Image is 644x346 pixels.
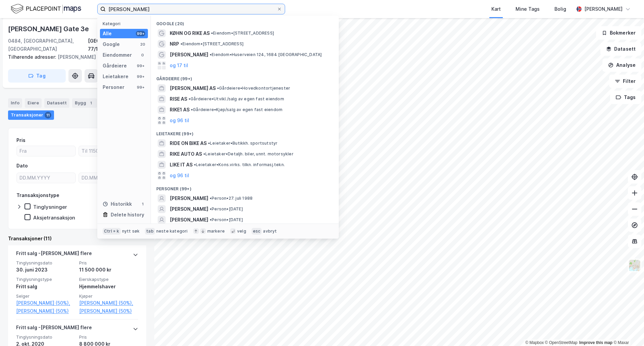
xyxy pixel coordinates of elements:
[210,196,212,201] span: •
[136,63,145,68] div: 99+
[191,107,282,112] span: Gårdeiere • Kjøp/salg av egen fast eiendom
[103,228,121,235] div: Ctrl + k
[17,146,75,156] input: Fra
[8,235,146,243] div: Transaksjoner (11)
[16,324,92,334] div: Fritt salg - [PERSON_NAME] flere
[103,40,120,48] div: Google
[525,340,544,345] a: Mapbox
[103,83,124,91] div: Personer
[16,277,75,282] span: Tinglysningstype
[516,5,540,13] div: Mine Tags
[170,40,179,48] span: NRP
[208,141,210,146] span: •
[16,191,59,199] div: Transaksjonstype
[194,162,285,167] span: Leietaker • Kons.virks. tilkn. informasj.tekn.
[610,314,644,346] iframe: Chat Widget
[170,84,216,92] span: [PERSON_NAME] AS
[79,146,138,156] input: Til 11500000
[610,91,641,104] button: Tags
[189,96,191,101] span: •
[170,161,193,169] span: LIKE IT AS
[79,260,138,266] span: Pris
[79,307,138,315] a: [PERSON_NAME] (50%)
[16,249,92,260] div: Fritt salg - [PERSON_NAME] flere
[16,334,75,340] span: Tinglysningsdato
[72,98,97,108] div: Bygg
[191,107,193,112] span: •
[180,41,182,46] span: •
[88,100,94,106] div: 1
[170,194,208,202] span: [PERSON_NAME]
[211,31,213,36] span: •
[8,69,66,83] button: Tag
[103,200,132,208] div: Historikk
[79,173,138,183] input: DD.MM.YYYY
[170,51,208,59] span: [PERSON_NAME]
[103,72,128,81] div: Leietakere
[210,217,212,222] span: •
[156,229,188,234] div: neste kategori
[207,229,225,234] div: markere
[610,314,644,346] div: Kontrollprogram for chat
[210,206,212,211] span: •
[237,229,246,234] div: velg
[211,31,274,36] span: Eiendom • [STREET_ADDRESS]
[545,340,578,345] a: OpenStreetMap
[170,205,208,213] span: [PERSON_NAME]
[16,136,25,144] div: Pris
[33,204,67,210] div: Tinglysninger
[151,126,339,138] div: Leietakere (99+)
[203,151,293,157] span: Leietaker • Detaljh. biler, unnt. motorsykler
[8,110,54,120] div: Transaksjoner
[16,307,75,315] a: [PERSON_NAME] (50%)
[217,86,219,91] span: •
[44,98,69,108] div: Datasett
[33,214,75,221] div: Aksjetransaksjon
[111,211,144,219] div: Delete history
[136,74,145,79] div: 99+
[136,85,145,90] div: 99+
[17,173,75,183] input: DD.MM.YYYY
[8,98,22,108] div: Info
[16,260,75,266] span: Tinglysningsdato
[103,62,127,70] div: Gårdeiere
[103,30,112,38] div: Alle
[140,42,145,47] div: 20
[136,31,145,36] div: 99+
[189,96,284,102] span: Gårdeiere • Utvikl./salg av egen fast eiendom
[210,52,212,57] span: •
[8,54,58,60] span: Tilhørende adresser:
[170,61,188,69] button: og 17 til
[170,150,202,158] span: RIKE AUTO AS
[170,29,210,37] span: KØHN OG RIKE AS
[170,95,187,103] span: RISE AS
[600,42,641,56] button: Datasett
[210,52,322,57] span: Eiendom • Huserveien 124, 1684 [GEOGRAPHIC_DATA]
[8,37,88,53] div: 0484, [GEOGRAPHIC_DATA], [GEOGRAPHIC_DATA]
[208,141,277,146] span: Leietaker • Butikkh. sportsutstyr
[140,52,145,58] div: 0
[151,181,339,193] div: Personer (99+)
[491,5,501,13] div: Kart
[145,228,155,235] div: tab
[11,3,81,15] img: logo.f888ab2527a4732fd821a326f86c7f29.svg
[596,26,641,40] button: Bokmerker
[263,229,277,234] div: avbryt
[609,75,641,88] button: Filter
[151,16,339,28] div: Google (20)
[8,53,141,61] div: [PERSON_NAME] Gate 3f
[79,277,138,282] span: Eierskapstype
[210,206,243,212] span: Person • [DATE]
[628,259,641,272] img: Z
[210,217,243,223] span: Person • [DATE]
[79,283,138,291] div: Hjemmelshaver
[88,37,146,53] div: [GEOGRAPHIC_DATA], 77/109/0/245
[579,340,612,345] a: Improve this map
[79,334,138,340] span: Pris
[602,58,641,72] button: Analyse
[16,293,75,299] span: Selger
[16,299,75,307] a: [PERSON_NAME] (50%),
[170,216,208,224] span: [PERSON_NAME]
[194,162,196,167] span: •
[252,228,262,235] div: esc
